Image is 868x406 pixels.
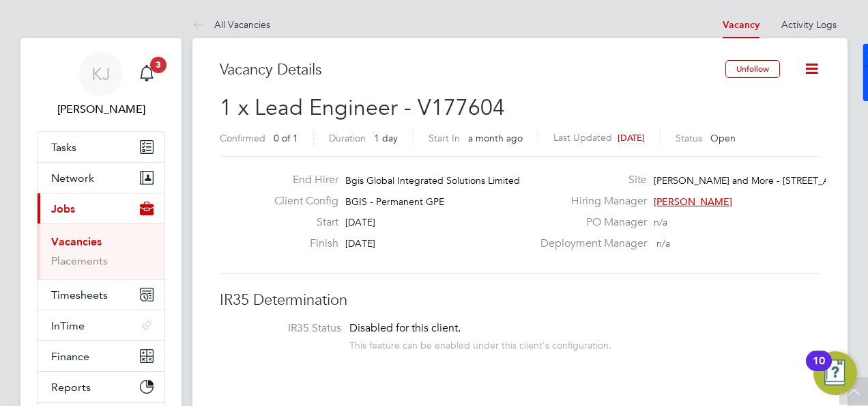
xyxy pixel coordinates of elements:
span: n/a [654,216,667,228]
span: n/a [656,237,670,249]
button: Finance [38,341,164,371]
span: [DATE] [345,216,375,228]
div: This feature can be enabled under this client's configuration. [349,336,611,351]
a: 3 [133,52,160,96]
button: Jobs [38,193,164,224]
span: 3 [150,57,167,73]
div: 10 [813,361,825,379]
span: Timesheets [51,288,108,301]
span: InTime [51,319,85,332]
span: Kyle Johnson [37,101,165,118]
label: Site [532,173,647,187]
label: Hiring Manager [532,194,647,208]
label: Start [263,215,338,230]
button: Network [38,163,164,193]
label: Client Config [263,194,338,208]
button: Reports [38,372,164,402]
span: KJ [91,65,111,83]
label: Start In [429,132,460,144]
span: [PERSON_NAME] [654,195,732,208]
span: 0 of 1 [274,132,298,144]
span: 1 x Lead Engineer - V177604 [220,94,505,121]
span: Disabled for this client. [349,321,461,335]
a: Tasks [38,132,164,162]
span: Network [51,172,94,185]
h3: IR35 Determination [220,290,820,310]
span: [DATE] [618,132,645,144]
button: Open Resource Center, 10 new notifications [813,351,857,395]
label: PO Manager [532,215,647,230]
label: Duration [329,132,366,144]
label: End Hirer [263,173,338,187]
a: KJ[PERSON_NAME] [37,52,165,118]
span: a month ago [468,132,523,144]
a: Activity Logs [781,18,837,31]
a: All Vacancies [192,18,270,31]
a: Vacancies [51,235,102,248]
label: IR35 Status [233,321,341,336]
label: Last Updated [553,131,612,144]
label: Deployment Manager [532,236,647,251]
button: InTime [38,310,164,340]
span: Tasks [51,141,76,154]
button: Unfollow [725,60,780,78]
a: Vacancy [723,19,759,31]
a: Placements [51,254,108,267]
h3: Vacancy Details [220,60,725,80]
span: Bgis Global Integrated Solutions Limited [345,174,520,187]
label: Status [676,132,702,144]
span: 1 day [374,132,398,144]
span: Reports [51,381,91,394]
span: BGIS - Permanent GPE [345,195,444,208]
span: [DATE] [345,237,375,249]
label: Finish [263,236,338,251]
label: Confirmed [220,132,265,144]
button: Timesheets [38,280,164,310]
div: Jobs [38,224,164,279]
span: Finance [51,350,89,363]
span: Open [710,132,736,144]
span: Jobs [51,202,75,215]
